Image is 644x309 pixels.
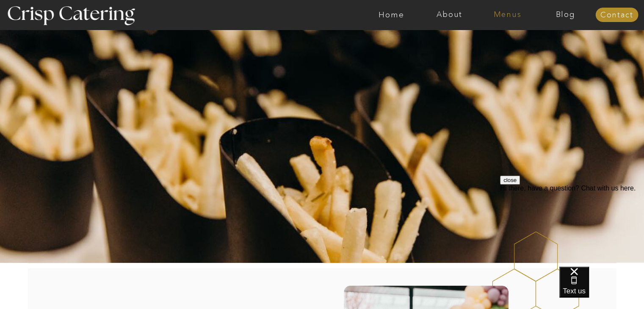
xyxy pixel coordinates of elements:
a: Contact [595,11,638,19]
iframe: podium webchat widget bubble [559,267,644,309]
a: Blog [536,11,594,19]
a: Home [362,11,420,19]
iframe: podium webchat widget prompt [500,176,644,277]
a: About [420,11,478,19]
a: Menus [478,11,536,19]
